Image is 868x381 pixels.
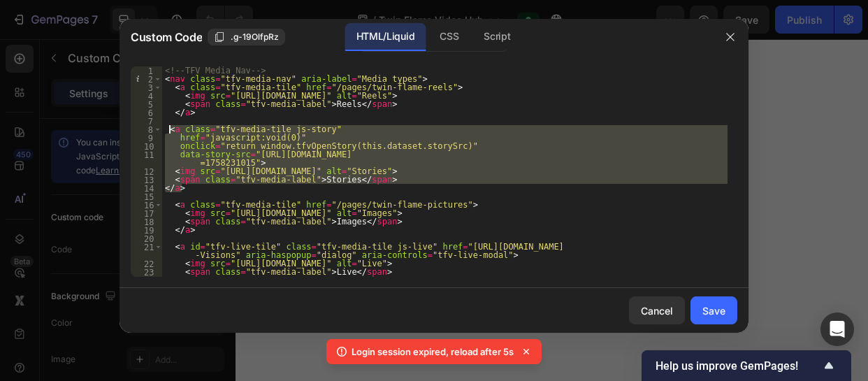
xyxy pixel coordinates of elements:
[656,357,837,374] button: Show survey - Help us improve GemPages!
[472,23,521,51] div: Script
[131,184,162,192] div: 14
[131,226,162,234] div: 19
[428,23,470,51] div: CSS
[131,201,162,209] div: 16
[131,217,162,226] div: 18
[131,167,162,175] div: 12
[131,142,162,150] div: 10
[131,175,162,184] div: 13
[131,243,162,259] div: 21
[131,66,162,75] div: 1
[820,312,854,346] div: Open Intercom Messenger
[131,192,162,201] div: 15
[208,29,285,45] button: .g-19OlfpRz
[656,359,820,373] span: Help us improve GemPages!
[131,125,162,134] div: 8
[131,83,162,92] div: 3
[131,268,162,276] div: 23
[131,29,202,45] span: Custom Code
[352,345,514,359] p: Login session expired, reload after 5s
[131,100,162,108] div: 5
[131,150,162,167] div: 11
[131,134,162,142] div: 9
[690,296,737,324] button: Save
[131,108,162,117] div: 6
[345,23,426,51] div: HTML/Liquid
[702,303,725,318] div: Save
[131,209,162,217] div: 17
[231,31,279,43] span: .g-19OlfpRz
[131,117,162,125] div: 7
[629,296,685,324] button: Cancel
[131,259,162,268] div: 22
[131,75,162,83] div: 2
[131,92,162,100] div: 4
[641,303,673,318] div: Cancel
[131,234,162,243] div: 20
[131,276,162,285] div: 24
